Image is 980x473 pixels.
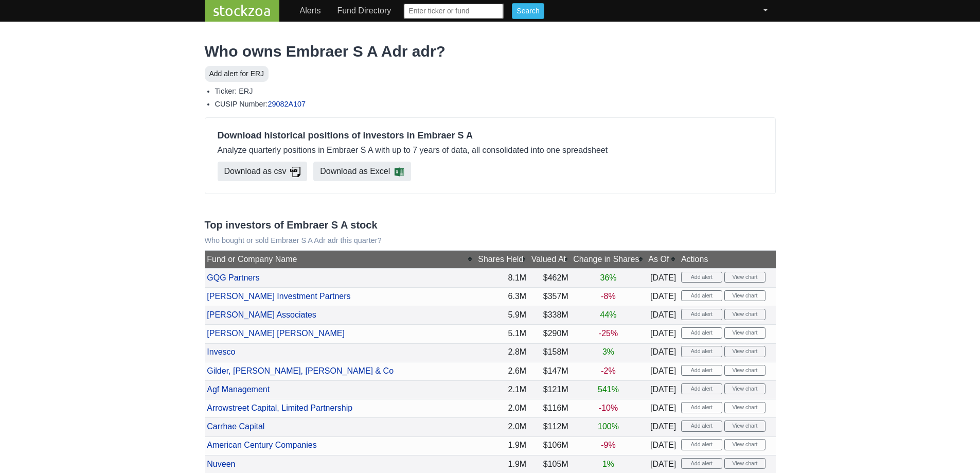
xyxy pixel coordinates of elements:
[207,273,259,282] a: GQG Partners
[475,418,529,436] td: 2.0M
[646,269,679,288] td: [DATE]
[207,253,473,266] div: Fund or Company Name
[207,422,264,431] a: Carrhae Capital
[475,381,529,399] td: 2.1M
[646,251,679,269] th: As Of: No sort applied, activate to apply an ascending sort
[529,418,571,436] td: $112M
[600,310,616,319] span: 44%
[529,306,571,325] td: $338M
[478,253,526,266] div: Shares Held
[475,306,529,325] td: 5.9M
[646,418,679,436] td: [DATE]
[724,421,765,432] a: View chart
[724,402,765,413] a: View chart
[724,346,765,357] a: View chart
[475,399,529,418] td: 2.0M
[205,66,269,82] button: Add alert for ERJ
[646,381,679,399] td: [DATE]
[681,421,722,432] button: Add alert
[679,251,775,269] th: Actions: No sort applied, sorting is disabled
[529,287,571,306] td: $357M
[475,251,529,269] th: Shares Held: No sort applied, activate to apply an ascending sort
[648,253,676,266] div: As Of
[207,366,394,375] a: Gilder, [PERSON_NAME], [PERSON_NAME] & Co
[681,383,722,395] button: Add alert
[724,327,765,339] a: View chart
[475,325,529,343] td: 5.1M
[205,236,776,245] p: Who bought or sold Embraer S A Adr adr this quarter?
[529,251,571,269] th: Valued At: No sort applied, activate to apply an ascending sort
[512,3,544,19] input: Search
[207,347,235,356] a: Invesco
[598,385,619,394] span: 541%
[205,42,776,61] h1: Who owns Embraer S A Adr adr?
[475,362,529,380] td: 2.6M
[205,219,776,231] h3: Top investors of Embraer S A stock
[599,404,618,412] span: -10%
[724,439,765,450] a: View chart
[724,458,765,469] a: View chart
[646,287,679,306] td: [DATE]
[313,162,411,181] a: Download as Excel
[218,130,763,142] h4: Download historical positions of investors in Embraer S A
[681,458,722,469] button: Add alert
[601,366,615,375] span: -2%
[571,251,646,269] th: Change in Shares: No sort applied, activate to apply an ascending sort
[207,460,235,468] a: Nuveen
[333,1,395,21] a: Fund Directory
[646,436,679,455] td: [DATE]
[724,290,765,302] a: View chart
[573,253,643,266] div: Change in Shares
[724,365,765,376] a: View chart
[290,167,300,177] img: Download consolidated filings csv
[646,399,679,418] td: [DATE]
[646,306,679,325] td: [DATE]
[475,343,529,362] td: 2.8M
[646,362,679,380] td: [DATE]
[296,1,325,21] a: Alerts
[600,273,616,282] span: 36%
[602,460,614,468] span: 1%
[215,86,776,96] li: Ticker: ERJ
[724,272,765,283] a: View chart
[681,402,722,413] button: Add alert
[599,329,618,338] span: -25%
[681,253,773,266] div: Actions
[218,162,307,181] a: Download as csv
[268,100,306,108] a: 29082A107
[207,292,350,301] a: [PERSON_NAME] Investment Partners
[529,343,571,362] td: $158M
[681,309,722,320] button: Add alert
[475,287,529,306] td: 6.3M
[529,381,571,399] td: $121M
[207,441,316,449] a: American Century Companies
[403,3,504,19] input: Enter ticker or fund
[681,365,722,376] button: Add alert
[394,167,404,177] img: Download consolidated filings xlsx
[681,327,722,339] button: Add alert
[529,362,571,380] td: $147M
[601,292,615,301] span: -8%
[529,325,571,343] td: $290M
[475,269,529,288] td: 8.1M
[215,99,776,109] li: CUSIP Number:
[207,385,270,394] a: Agf Management
[681,439,722,450] button: Add alert
[531,253,568,266] div: Valued At
[598,422,619,431] span: 100%
[681,290,722,302] button: Add alert
[207,329,345,338] a: [PERSON_NAME] [PERSON_NAME]
[529,269,571,288] td: $462M
[207,404,352,412] a: Arrowstreet Capital, Limited Partnership
[681,272,722,283] button: Add alert
[602,347,614,356] span: 3%
[646,325,679,343] td: [DATE]
[601,441,615,449] span: -9%
[218,144,763,156] p: Analyze quarterly positions in Embraer S A with up to 7 years of data, all consolidated into one ...
[724,383,765,395] a: View chart
[681,346,722,357] button: Add alert
[475,436,529,455] td: 1.9M
[724,309,765,320] a: View chart
[207,310,316,319] a: [PERSON_NAME] Associates
[646,343,679,362] td: [DATE]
